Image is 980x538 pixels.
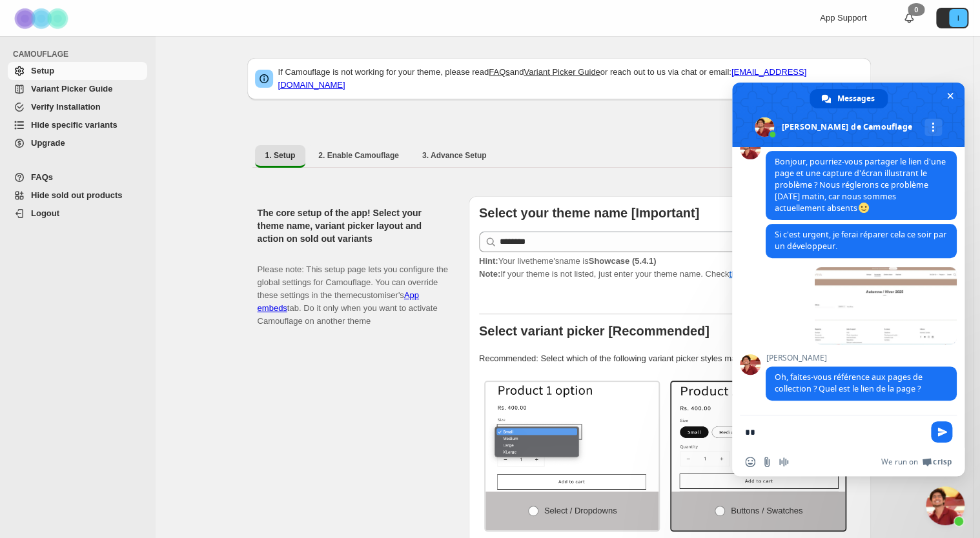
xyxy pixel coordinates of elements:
[8,204,147,223] a: Logout
[31,190,123,200] span: Hide sold out products
[479,256,656,266] span: Your live theme's name is
[8,168,147,186] a: FAQs
[13,49,148,59] span: CAMOUFLAGE
[810,89,888,108] div: Messages
[903,12,915,25] a: 0
[31,84,112,94] span: Variant Picker Guide
[931,421,952,443] span: Envoyer
[745,426,923,438] textarea: Entrez votre message...
[544,506,617,515] span: Select / Dropdowns
[479,256,498,266] strong: Hint:
[775,229,946,252] span: Si c'est urgent, je ferai réparer cela ce soir par un développeur.
[924,119,942,136] div: Autres canaux
[8,186,147,204] a: Hide sold out products
[258,250,448,328] p: Please note: This setup page lets you configure the global settings for Camouflage. You can overr...
[479,269,500,279] strong: Note:
[31,172,53,182] span: FAQs
[422,150,487,161] span: 3. Advance Setup
[957,14,959,22] text: I
[485,382,659,492] img: Select / Dropdowns
[881,457,918,467] span: We run on
[588,256,656,266] strong: Showcase (5.4.1)
[731,506,802,515] span: Buttons / Swatches
[820,13,866,23] span: App Support
[936,8,968,28] button: Avatar with initials I
[31,102,101,112] span: Verify Installation
[31,66,54,75] span: Setup
[943,89,957,103] span: Fermer le chat
[31,208,59,218] span: Logout
[31,120,117,130] span: Hide specific variants
[933,457,952,467] span: Crisp
[265,150,296,161] span: 1. Setup
[908,3,924,16] div: 0
[729,269,761,279] a: this FAQ
[775,156,946,214] span: Bonjour, pourriez-vous partager le lien d'une page et une capture d'écran illustrant le problème ...
[775,372,923,394] span: Oh, faites-vous référence aux pages de collection ? Quel est le lien de la page ?
[949,9,967,27] span: Avatar with initials I
[779,457,789,467] span: Message audio
[837,89,875,108] span: Messages
[258,206,448,245] h2: The core setup of the app! Select your theme name, variant picker layout and action on sold out v...
[318,150,399,161] span: 2. Enable Camouflage
[671,382,845,492] img: Buttons / Swatches
[278,66,863,92] p: If Camouflage is not working for your theme, please read and or reach out to us via chat or email:
[8,98,147,116] a: Verify Installation
[926,486,965,525] div: Fermer le chat
[524,67,600,77] a: Variant Picker Guide
[489,67,510,77] a: FAQs
[8,62,147,80] a: Setup
[10,1,75,36] img: Camouflage
[31,138,65,148] span: Upgrade
[8,134,147,152] a: Upgrade
[762,457,772,467] span: Envoyer un fichier
[881,457,952,467] a: We run onCrisp
[479,324,709,338] b: Select variant picker [Recommended]
[766,354,957,363] span: [PERSON_NAME]
[8,116,147,134] a: Hide specific variants
[479,255,861,281] p: If your theme is not listed, just enter your theme name. Check to find your theme name.
[745,457,755,467] span: Insérer un emoji
[479,352,861,365] p: Recommended: Select which of the following variant picker styles match your theme.
[479,206,699,220] b: Select your theme name [Important]
[8,80,147,98] a: Variant Picker Guide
